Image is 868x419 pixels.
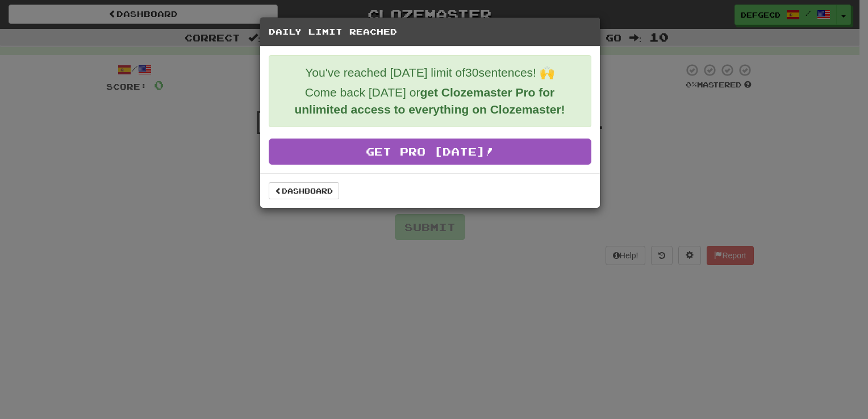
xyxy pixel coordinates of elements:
[269,139,591,165] a: Get Pro [DATE]!
[269,182,339,199] a: Dashboard
[294,86,565,116] strong: get Clozemaster Pro for unlimited access to everything on Clozemaster!
[278,64,582,81] p: You've reached [DATE] limit of 30 sentences! 🙌
[269,26,591,37] h5: Daily Limit Reached
[278,84,582,118] p: Come back [DATE] or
